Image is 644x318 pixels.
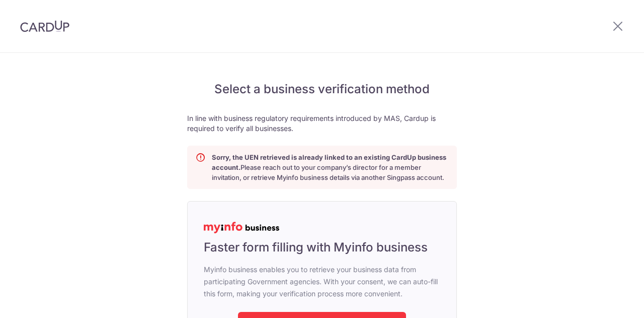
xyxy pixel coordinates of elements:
img: MyInfoLogo [204,222,279,233]
b: Sorry, the UEN retrieved is already linked to an existing CardUp business account. [212,153,446,171]
iframe: Opens a widget where you can find more information [580,288,634,313]
span: Faster form filling with Myinfo business [204,239,428,256]
img: CardUp [20,20,69,32]
p: Please reach out to your company’s director for a member invitation, or retrieve Myinfo business ... [212,152,448,182]
h5: Select a business verification method [187,81,457,97]
p: In line with business regulatory requirements introduced by MAS, Cardup is required to verify all... [187,113,457,134]
span: Myinfo business enables you to retrieve your business data from participating Government agencies... [204,264,440,300]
